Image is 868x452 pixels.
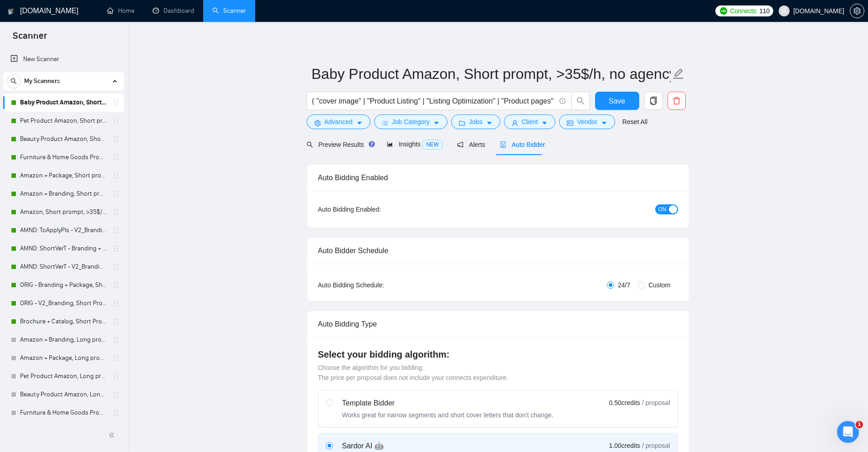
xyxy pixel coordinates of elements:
div: Tooltip anchor [368,140,376,148]
span: holder [112,135,119,143]
span: My Scanners [24,72,60,90]
a: dashboardDashboard [153,7,194,15]
a: Beauty Product Amazon, Short prompt, >35$/h, no agency [20,130,107,148]
span: 0.50 credits [609,398,640,408]
div: Works great for narrow segments and short cover letters that don't change. [342,410,554,420]
span: holder [112,409,119,416]
a: Furniture & Home Goods Product Amazon, Short prompt, >35$/h, no agency [20,148,107,166]
a: Amazon + Branding, Long prompt, >35$/h, no agency [20,331,107,349]
span: search [307,141,313,148]
span: / proposal [642,398,670,407]
span: Choose the algorithm for you bidding. The price per proposal does not include your connects expen... [318,364,508,381]
span: idcard [567,119,573,126]
span: holder [112,227,119,234]
a: Pet Product Amazon, Short prompt, >35$/h, no agency [20,112,107,130]
span: user [512,119,518,126]
a: Amazon + Package, Long prompt, >35$/h, no agency [20,349,107,367]
span: notification [457,141,463,148]
span: caret-down [486,119,493,126]
span: holder [112,117,119,125]
a: Amazon + Package, Short prompt, >35$/h, no agency [20,166,107,185]
span: holder [112,391,119,398]
span: area-chart [387,141,393,147]
span: Advanced [324,117,353,127]
a: New Scanner [10,50,117,68]
span: setting [850,7,864,15]
input: Search Freelance Jobs... [312,95,555,107]
div: Auto Bidder Schedule [318,238,678,264]
span: copy [645,97,662,105]
span: holder [112,99,119,106]
a: Pet Product Amazon, Long prompt, >35$/h, no agency [20,367,107,385]
span: Jobs [469,117,483,127]
span: Connects: [730,6,757,16]
span: holder [112,281,119,289]
span: Save [609,95,625,107]
span: Auto Bidder [500,141,545,148]
span: holder [112,208,119,216]
span: NEW [422,140,442,150]
div: Auto Bidding Enabled [318,165,678,191]
button: folderJobscaret-down [451,114,500,129]
img: logo [8,4,14,19]
span: holder [112,190,119,197]
span: search [572,97,589,105]
h4: Select your bidding algorithm: [318,348,678,361]
a: AMND: ShortVerT - Branding + Package, Short Prompt, >36$/h, no agency [20,239,107,258]
a: Brochure + Catalog, Short Prompt, >36$/h, no agency [20,312,107,331]
div: Auto Bidding Type [318,311,678,337]
div: Sardor AI 🤖 [342,441,484,452]
a: Amazon, Short prompt, >35$/h, no agency [20,203,107,221]
a: AMND: ShortVerT - V2_Branding, Short Prompt, >36$/h, no agency [20,258,107,276]
span: holder [112,245,119,252]
span: holder [112,172,119,179]
div: Auto Bidding Enabled: [318,204,438,214]
button: setting [850,4,864,18]
span: holder [112,318,119,325]
button: copy [644,92,663,110]
span: holder [112,154,119,161]
iframe: Intercom live chat [837,421,859,443]
li: New Scanner [3,50,124,68]
span: caret-down [356,119,363,126]
span: holder [112,336,119,343]
span: caret-down [601,119,607,126]
button: Save [595,92,639,110]
span: user [781,8,787,14]
span: caret-down [433,119,440,126]
span: info-circle [560,98,565,104]
span: Alerts [457,141,485,148]
span: 1.00 credits [609,441,640,451]
span: folder [459,119,465,126]
span: search [7,78,21,84]
span: bars [382,119,388,126]
span: 1 [856,421,863,428]
div: Template Bidder [342,398,554,409]
input: Scanner name... [312,62,671,85]
span: Job Category [392,117,430,127]
a: Furniture & Home Goods Product Amazon, Long prompt, >35$/h, no agency [20,404,107,422]
span: 110 [760,6,770,16]
button: search [6,74,21,88]
span: holder [112,300,119,307]
span: double-left [108,431,118,440]
a: ORIG - V2_Branding, Short Prompt, >36$/h, no agency [20,294,107,312]
a: setting [850,7,864,15]
a: Beauty Product Amazon, Long prompt, >35$/h, no agency [20,385,107,404]
a: ORIG - Branding + Package, Short Prompt, >36$/h, no agency [20,276,107,294]
span: Client [522,117,538,127]
button: delete [668,92,686,110]
a: homeHome [107,7,134,15]
span: ON [658,204,667,214]
span: caret-down [541,119,548,126]
a: Reset All [622,117,647,127]
a: AMND: ToApplyPls - V2_Branding, Short Prompt, >36$/h, no agency [20,221,107,239]
a: Amazon + Branding, Short prompt, >35$/h, no agency [20,185,107,203]
span: holder [112,354,119,362]
span: / proposal [642,441,670,450]
span: Custom [645,280,674,290]
a: searchScanner [212,7,246,15]
span: setting [314,119,321,126]
span: holder [112,263,119,270]
button: idcardVendorcaret-down [559,114,615,129]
